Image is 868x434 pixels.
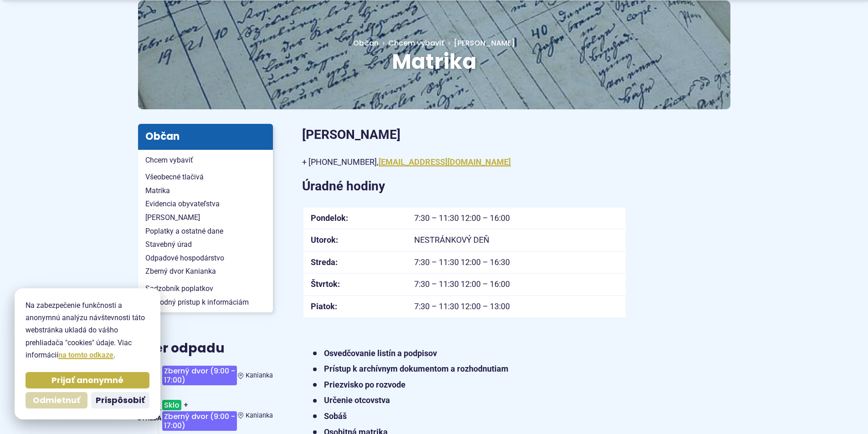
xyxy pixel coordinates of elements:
a: Všeobecné tlačivá [138,170,273,184]
span: Matrika [145,184,266,198]
p: Na zabezpečenie funkčnosti a anonymnú analýzu návštevnosti táto webstránka ukladá do vášho prehli... [26,299,149,361]
span: Všeobecné tlačivá [145,170,266,184]
a: Odpadové hospodárstvo [138,251,273,265]
a: Poplatky a ostatné dane [138,225,273,238]
a: Sadzobník poplatkov [138,282,273,296]
a: na tomto odkaze [58,351,113,359]
strong: Štvrtok: [311,279,340,289]
p: + [PHONE_NUMBER], [302,155,626,169]
a: Stavebný úrad [138,238,273,251]
a: Občan [353,38,388,48]
span: Prispôsobiť [96,395,145,406]
a: Zberný dvor Kanianka [138,265,273,278]
span: Sklo [162,400,181,410]
span: Zberný dvor (9:00 - 17:00) [162,411,237,431]
span: Sadzobník poplatkov [145,282,266,296]
span: [PERSON_NAME] [454,38,515,48]
a: Slobodný prístup k informáciám [138,296,273,309]
td: 7:30 – 11:30 12:00 – 16:00 [407,273,626,296]
button: Odmietnuť [26,392,87,408]
a: Evidencia obyvateľstva [138,197,273,211]
a: Chcem vybaviť [388,38,444,48]
span: Kanianka [246,412,273,419]
a: [PERSON_NAME] [138,211,273,225]
a: [PERSON_NAME] [444,38,515,48]
button: Prispôsobiť [91,392,149,408]
span: Kanianka [246,372,273,379]
strong: Sobáš [324,411,347,421]
strong: [PERSON_NAME] [302,127,401,142]
span: Odmietnuť [33,395,80,406]
td: NESTRÁNKOVÝ DEŇ [407,229,626,251]
span: [PERSON_NAME] [145,211,266,225]
span: Zberný dvor (9:00 - 17:00) [162,366,237,385]
span: Evidencia obyvateľstva [145,197,266,211]
a: Zberný dvor (9:00 - 17:00) Kanianka 04. okt Dnes [138,362,273,389]
strong: Priezvisko po rozvode [324,380,406,389]
td: 7:30 – 11:30 12:00 – 16:30 [407,251,626,274]
span: Matrika [392,47,477,76]
a: Chcem vybaviť [138,153,273,167]
span: Slobodný prístup k informáciám [145,296,266,309]
span: Chcem vybaviť [145,153,266,167]
a: [EMAIL_ADDRESS][DOMAIN_NAME] [379,157,511,167]
strong: Streda: [311,257,338,267]
span: Prijať anonymné [51,375,123,386]
td: 7:30 – 11:30 12:00 – 13:00 [407,296,626,317]
h3: Zber odpadu [138,342,273,356]
span: Občan [353,38,379,48]
a: Matrika [138,184,273,198]
strong: Prístup k archívnym dokumentom a rozhodnutiam [324,364,508,373]
span: Stavebný úrad [145,238,266,251]
strong: Osvedčovanie listín a podpisov [324,348,437,358]
strong: Piatok: [311,301,337,311]
strong: Úradné hodiny [302,179,385,194]
td: 7:30 – 11:30 12:00 – 16:00 [407,207,626,230]
strong: Určenie otcovstva [324,395,390,405]
strong: Utorok: [311,235,338,245]
button: Prijať anonymné [26,372,149,388]
h3: Občan [138,124,273,149]
span: Poplatky a ostatné dane [145,225,266,238]
strong: Pondelok: [311,213,348,223]
span: Zberný dvor Kanianka [145,265,266,278]
span: Odpadové hospodárstvo [145,251,266,265]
